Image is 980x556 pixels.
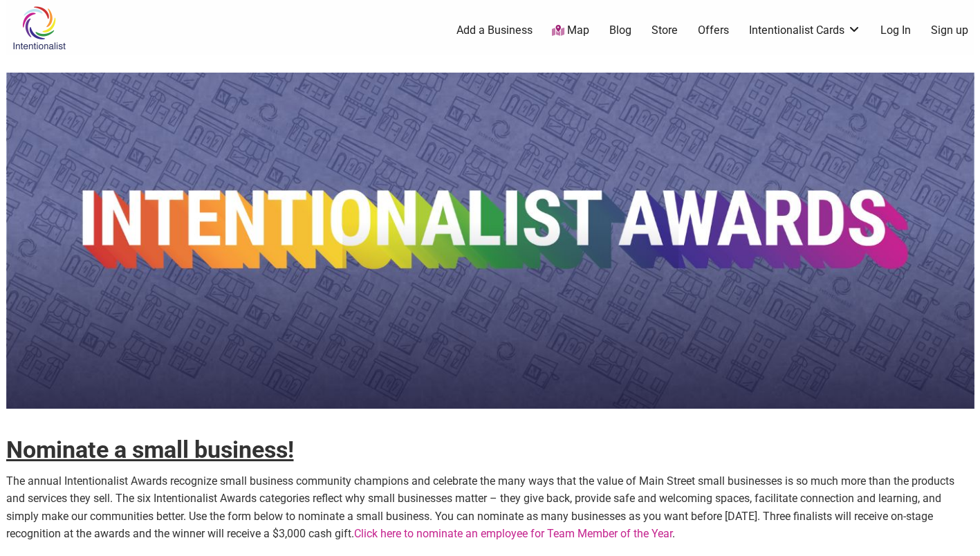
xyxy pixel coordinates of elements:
a: Click here to nominate an employee for Team Member of the Year [354,527,672,540]
strong: Nominate a small business! [6,436,294,463]
a: Log In [880,23,911,38]
a: Store [651,23,678,38]
img: Intentionalist [6,6,72,50]
p: The annual Intentionalist Awards recognize small business community champions and celebrate the m... [6,472,974,543]
a: Intentionalist Cards [749,23,861,38]
a: Map [552,23,589,39]
a: Sign up [931,23,968,38]
a: Blog [609,23,631,38]
a: Add a Business [456,23,533,38]
a: Offers [698,23,729,38]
